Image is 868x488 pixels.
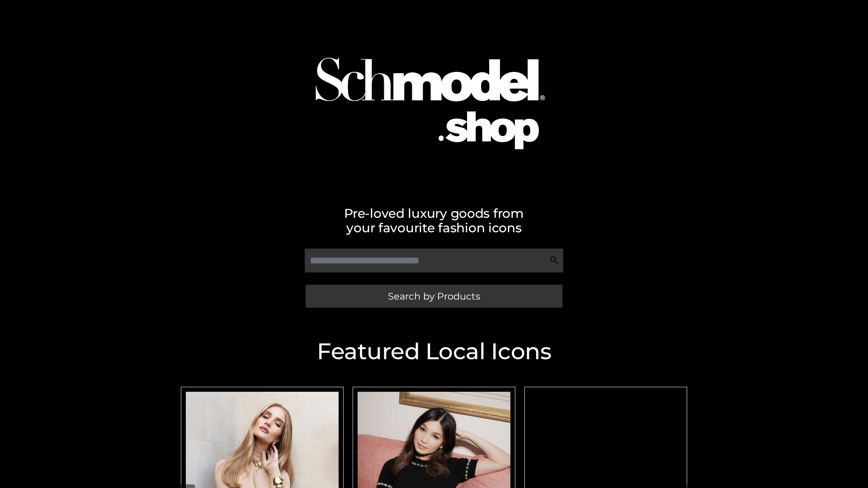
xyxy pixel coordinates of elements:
[550,256,559,265] img: Search Icon
[388,291,480,301] span: Search by Products
[176,340,692,363] h2: Featured Local Icons​
[176,206,692,235] h2: Pre-loved luxury goods from your favourite fashion icons
[306,285,562,308] a: Search by Products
